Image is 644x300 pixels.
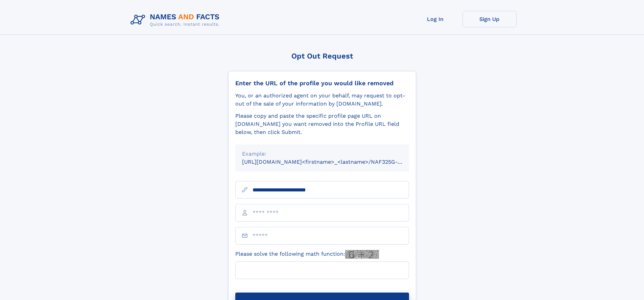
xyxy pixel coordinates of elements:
label: Please solve the following math function: [235,250,379,259]
div: Opt Out Request [228,52,416,60]
a: Log In [408,11,462,27]
a: Sign Up [462,11,517,27]
div: Example: [242,150,402,158]
small: [URL][DOMAIN_NAME]<firstname>_<lastname>/NAF325G-xxxxxxxx [242,159,422,165]
div: Enter the URL of the profile you would like removed [235,79,409,87]
div: Please copy and paste the specific profile page URL on [DOMAIN_NAME] you want removed into the Pr... [235,112,409,136]
div: You, or an authorized agent on your behalf, may request to opt-out of the sale of your informatio... [235,92,409,108]
img: Logo Names and Facts [128,11,225,29]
